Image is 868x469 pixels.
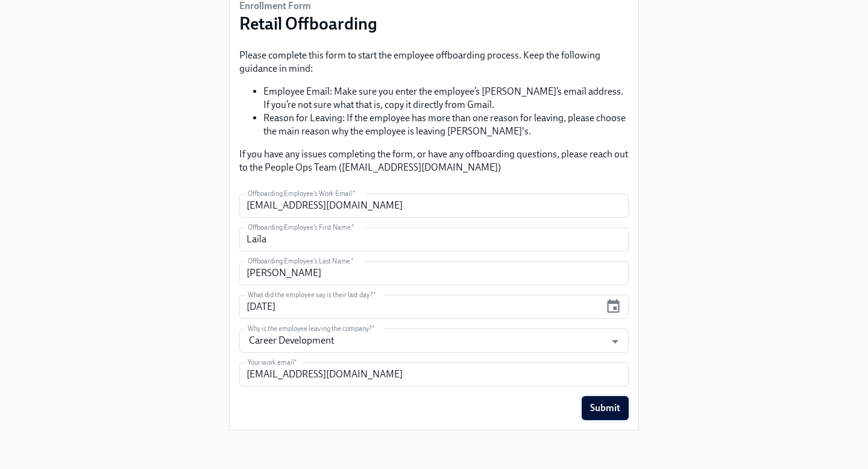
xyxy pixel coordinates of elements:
li: Employee Email: Make sure you enter the employee’s [PERSON_NAME]’s email address. If you’re not s... [263,85,629,112]
span: Submit [590,402,620,414]
p: Please complete this form to start the employee offboarding process. Keep the following guidance ... [239,49,629,75]
input: MM/DD/YYYY [239,295,600,319]
h3: Retail Offboarding [239,13,377,34]
button: Open [606,332,624,351]
p: If you have any issues completing the form, or have any offboarding questions, please reach out t... [239,148,629,174]
button: Submit [582,396,629,420]
li: Reason for Leaving: If the employee has more than one reason for leaving, please choose the main ... [263,112,629,138]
